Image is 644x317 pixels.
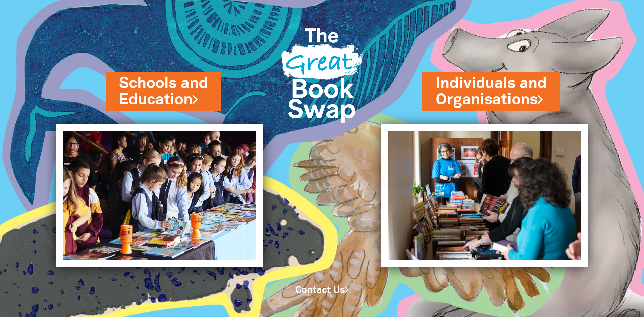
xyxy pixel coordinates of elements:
img: Schools and Education [56,124,263,267]
img: Great Bookswap logo [273,8,371,137]
a: Individuals andOrganisations [436,73,547,110]
a: Schools andEducation [119,73,208,110]
img: Individuals and Organisations [381,124,588,267]
a: Contact Us [296,286,348,295]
